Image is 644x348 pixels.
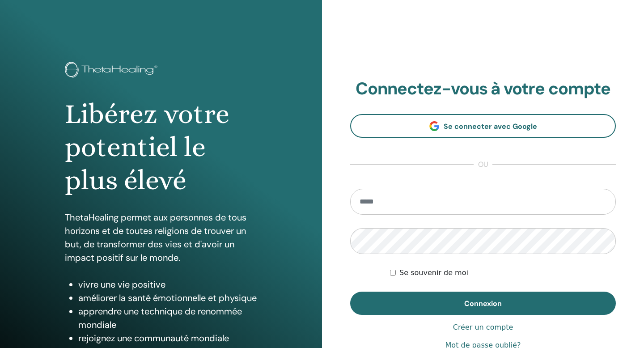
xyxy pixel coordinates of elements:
label: Se souvenir de moi [399,267,468,278]
h1: Libérez votre potentiel le plus élevé [65,98,257,197]
button: Connexion [350,292,616,315]
li: améliorer la santé émotionnelle et physique [78,291,257,305]
li: vivre une vie positive [78,278,257,291]
li: rejoignez une communauté mondiale [78,331,257,345]
p: ThetaHealing permet aux personnes de tous horizons et de toutes religions de trouver un but, de t... [65,211,257,264]
span: Connexion [464,299,502,308]
li: apprendre une technique de renommée mondiale [78,305,257,331]
div: Keep me authenticated indefinitely or until I manually logout [390,267,616,278]
h2: Connectez-vous à votre compte [350,79,616,99]
span: Se connecter avec Google [444,122,537,131]
span: ou [474,159,492,170]
a: Créer un compte [453,322,513,333]
a: Se connecter avec Google [350,114,616,138]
